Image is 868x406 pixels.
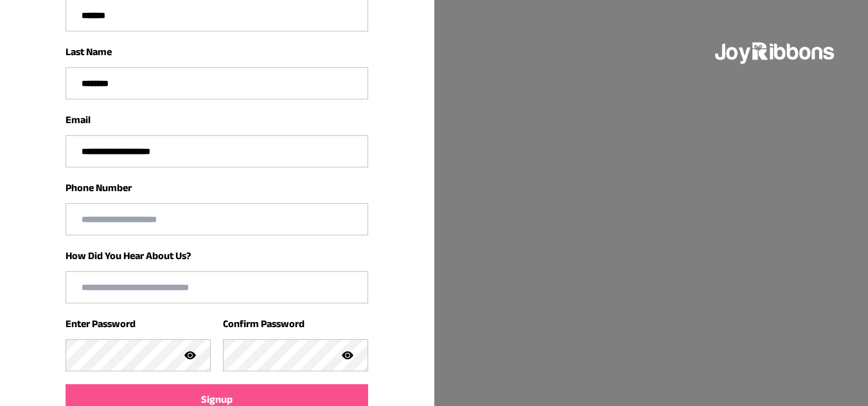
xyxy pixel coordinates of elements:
[66,46,112,57] label: Last Name
[66,114,91,125] label: Email
[66,318,136,329] label: Enter Password
[714,31,837,72] img: joyribbons
[66,250,191,261] label: How Did You Hear About Us?
[223,318,305,329] label: Confirm Password
[66,182,132,193] label: Phone Number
